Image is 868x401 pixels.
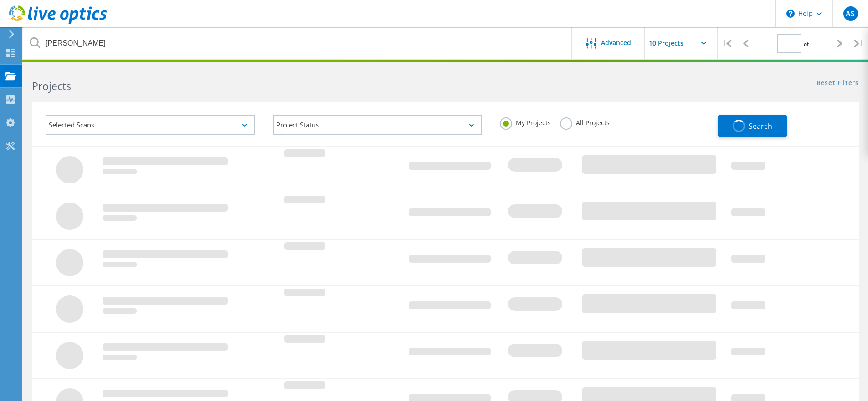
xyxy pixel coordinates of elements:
[9,19,107,25] a: Live Optics Dashboard
[46,115,255,135] div: Selected Scans
[23,27,572,59] input: Search projects by name, owner, ID, company, etc
[32,79,71,93] b: Projects
[786,10,795,18] svg: \n
[846,10,855,17] span: AS
[500,117,551,126] label: My Projects
[718,27,736,60] div: |
[718,115,787,137] button: Search
[749,121,772,131] span: Search
[817,80,859,87] a: Reset Filters
[601,40,631,46] span: Advanced
[273,115,482,135] div: Project Status
[849,27,868,60] div: |
[560,117,610,126] label: All Projects
[804,40,809,48] span: of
